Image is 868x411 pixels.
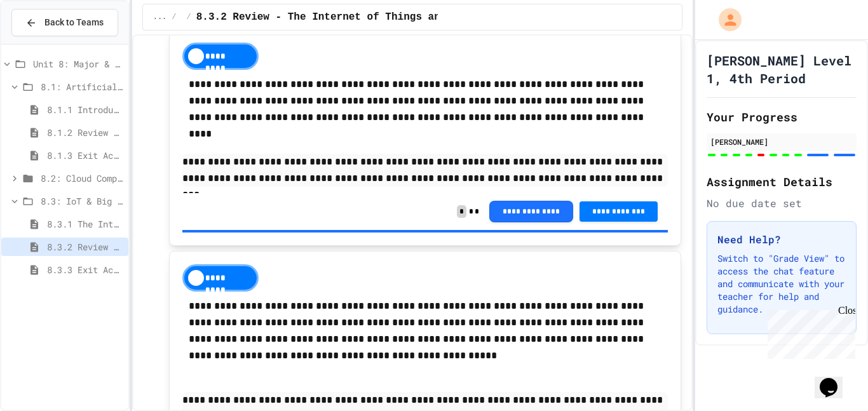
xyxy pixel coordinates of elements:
span: 8.3.3 Exit Activity - IoT Data Detective Challenge [47,263,123,276]
span: 8.1: Artificial Intelligence Basics [41,80,123,93]
span: 8.1.2 Review - Introduction to Artificial Intelligence [47,126,123,139]
span: 8.1.1 Introduction to Artificial Intelligence [47,103,123,116]
span: 8.3.2 Review - The Internet of Things and Big Data [196,10,501,25]
iframe: chat widget [763,305,855,359]
span: 8.3.1 The Internet of Things and Big Data: Our Connected Digital World [47,217,123,231]
h1: [PERSON_NAME] Level 1, 4th Period [707,51,857,87]
span: Unit 8: Major & Emerging Technologies [33,57,123,71]
div: My Account [705,5,745,34]
h2: Your Progress [707,108,857,126]
h2: Assignment Details [707,173,857,191]
span: 8.1.3 Exit Activity - AI Detective [47,149,123,162]
span: 8.3.2 Review - The Internet of Things and Big Data [47,240,123,253]
p: Switch to "Grade View" to access the chat feature and communicate with your teacher for help and ... [717,252,846,316]
span: 8.2: Cloud Computing [41,172,123,185]
span: / [187,12,191,22]
span: / [172,12,176,22]
h3: Need Help? [717,232,846,247]
button: Back to Teams [11,9,118,36]
iframe: chat widget [815,360,855,398]
div: Chat with us now!Close [5,5,88,81]
span: ... [153,12,167,22]
div: [PERSON_NAME] [710,136,853,147]
div: No due date set [707,196,857,211]
span: Back to Teams [44,16,104,29]
span: 8.3: IoT & Big Data [41,194,123,208]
